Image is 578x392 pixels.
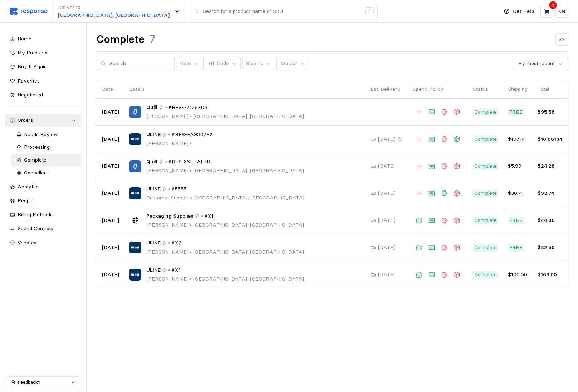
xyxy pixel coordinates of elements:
[18,225,53,232] span: Spend Controls
[168,158,210,166] span: #RES-36EBAF7D
[538,244,563,252] p: $82.50
[58,4,170,11] p: Deliver to
[146,266,161,274] span: ULINE
[188,167,193,174] span: •
[5,180,81,193] a: Analytics
[146,248,304,256] p: [PERSON_NAME] [GEOGRAPHIC_DATA], [GEOGRAPHIC_DATA]
[180,60,191,67] div: Date
[509,108,523,116] p: Free
[5,377,81,388] button: Feedback?
[276,57,309,70] button: Vendor
[168,104,207,111] span: #RES-77126F06
[18,183,40,190] span: Analytics
[509,244,523,252] p: Free
[129,106,141,118] img: Quill
[146,113,304,120] p: [PERSON_NAME] [GEOGRAPHIC_DATA], [GEOGRAPHIC_DATA]
[102,108,119,116] p: [DATE]
[146,194,304,202] p: Customer Support [GEOGRAPHIC_DATA], [GEOGRAPHIC_DATA]
[5,194,81,207] a: People
[168,131,170,139] p: •
[24,157,46,163] span: Complete
[188,113,193,119] span: •
[18,197,34,204] span: People
[5,46,81,59] a: My Products
[203,5,361,18] input: Search for a product name or SKU
[5,60,81,73] a: Buy It Again
[365,7,374,16] div: /
[168,239,170,247] p: •
[146,239,161,247] span: ULINE
[201,212,203,220] p: •
[11,141,82,154] a: Processing
[474,271,497,279] p: Complete
[150,33,155,46] h1: 7
[146,167,304,175] p: [PERSON_NAME] [GEOGRAPHIC_DATA], [GEOGRAPHIC_DATA]
[18,63,47,70] span: Buy It Again
[371,85,403,93] p: Est. Delivery
[11,167,82,179] a: Cancelled
[129,133,141,145] img: ULINE
[129,242,141,253] img: ULINE
[102,244,119,252] p: [DATE]
[102,85,119,93] p: Date
[188,249,193,255] span: •
[5,114,81,127] a: Orders
[146,140,213,148] p: [PERSON_NAME]
[18,35,31,42] span: Home
[204,212,214,220] span: #X1
[102,271,119,279] p: [DATE]
[18,91,43,98] span: Negotiated
[10,8,48,15] img: svg%3e
[242,57,275,70] button: Ship To
[474,135,497,143] p: Complete
[378,244,395,252] p: [DATE]
[513,8,534,15] p: Get Help
[102,162,119,170] p: [DATE]
[165,104,167,111] p: •
[378,135,395,143] p: [DATE]
[18,379,71,386] p: Feedback?
[508,135,528,143] p: $197.14
[378,271,395,279] p: [DATE]
[171,266,181,274] span: #X1
[5,33,81,45] a: Home
[165,158,167,166] p: •
[102,189,119,197] p: [DATE]
[146,212,194,220] span: Packaging Supplies
[171,131,212,139] span: #RES-FA93D7F2
[146,158,157,166] span: Quill
[246,60,263,68] p: Ship To
[171,185,186,193] span: #5555
[538,217,563,224] p: $44.00
[474,244,497,252] p: Complete
[378,162,395,170] p: [DATE]
[188,276,193,282] span: •
[552,1,554,9] p: 1
[538,135,563,143] p: $10,861.14
[508,85,528,93] p: Shipping
[146,221,304,229] p: [PERSON_NAME] [GEOGRAPHIC_DATA], [GEOGRAPHIC_DATA]
[188,140,193,147] span: •
[18,239,36,246] span: Vendors
[538,162,563,170] p: $24.28
[500,5,538,18] button: Get Help
[5,222,81,235] a: Spend Controls
[538,85,563,93] p: Total
[5,75,81,88] a: Favorites
[109,57,170,70] input: Search
[18,78,40,84] span: Favorites
[102,217,119,224] p: [DATE]
[518,60,555,67] div: By most recent
[5,89,81,101] a: Negotiated
[558,8,565,15] p: KN
[413,85,463,93] p: Spend Policy
[58,11,170,19] p: [GEOGRAPHIC_DATA], [GEOGRAPHIC_DATA]
[146,104,157,111] span: Quill
[5,237,81,249] a: Vendors
[5,208,81,221] a: Billing Methods
[538,189,563,197] p: $93.74
[378,217,395,224] p: [DATE]
[538,271,563,279] p: $168.00
[474,108,497,116] p: Complete
[24,131,58,138] span: Needs Review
